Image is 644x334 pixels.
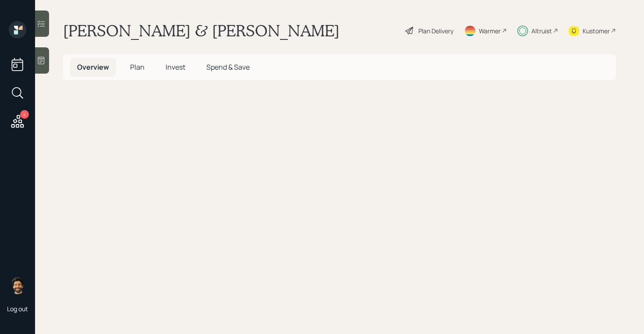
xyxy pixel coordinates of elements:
span: Invest [166,62,185,72]
span: Plan [130,62,145,72]
div: Altruist [531,26,552,36]
span: Overview [77,62,109,72]
h1: [PERSON_NAME] & [PERSON_NAME] [63,21,340,40]
div: Log out [7,305,28,313]
div: Warmer [479,26,501,36]
span: Spend & Save [206,62,250,72]
div: Plan Delivery [418,26,453,36]
div: 4 [20,110,29,119]
div: Kustomer [583,26,610,36]
img: eric-schwartz-headshot.png [9,277,26,294]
